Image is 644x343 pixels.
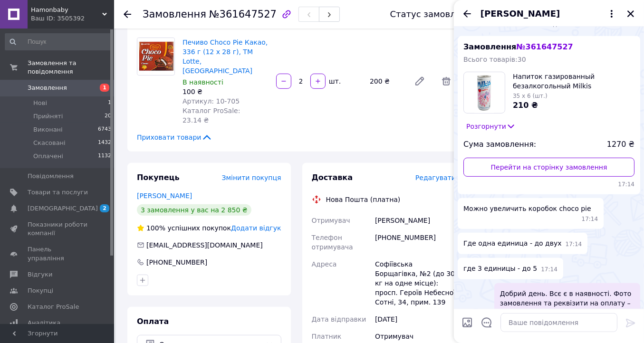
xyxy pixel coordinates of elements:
span: Панель управління [28,245,88,262]
span: Відгуки [28,270,52,279]
span: 35 x 6 (шт.) [513,93,548,99]
a: [PERSON_NAME] [137,192,192,200]
span: Аналітика [28,319,60,327]
span: [PERSON_NAME] [481,8,560,20]
span: Виконані [33,125,63,134]
span: [EMAIL_ADDRESS][DOMAIN_NAME] [146,241,263,249]
img: 3325593513_w1000_h1000_napitok-gazirovannyj-bezalkogolnyj.jpg [474,72,494,113]
span: Оплачені [33,152,63,161]
button: Розгорнути [463,121,519,132]
span: Нові [33,99,47,107]
span: Артикул: 10-705 [183,97,240,105]
div: Софіївська Борщагівка, №2 (до 30 кг на одне місце): просп. Героїв Небесної Сотні, 34, прим. 139 [373,256,458,311]
span: Каталог ProSale: 23.14 ₴ [183,107,240,124]
span: где 3 единицы - до 5 [463,264,537,274]
span: Замовлення [143,9,206,20]
span: 2 [100,204,109,212]
a: Печиво Choco Pie Какао, 336 г (12 х 28 г), ТМ Lotte, [GEOGRAPHIC_DATA] [183,38,268,75]
div: Ваш ID: 3505392 [31,14,114,23]
span: Видалити [437,72,456,91]
span: 6743 [98,125,111,134]
div: [DATE] [373,311,458,328]
span: Адреса [312,260,337,268]
span: Приховати товари [137,133,212,142]
span: Каталог ProSale [28,303,79,311]
span: 1270 ₴ [607,139,634,150]
span: 17:14 12.09.2025 [566,240,582,248]
img: Печиво Choco Pie Какао, 336 г (12 х 28 г), ТМ Lotte, Південна Корея [137,38,174,75]
span: Покупці [28,286,53,295]
span: Платник [312,333,342,340]
span: Прийняті [33,112,63,121]
div: Нова Пошта (платна) [324,195,403,204]
span: 100% [146,224,165,232]
span: 1 [100,84,109,92]
button: Закрити [625,8,636,19]
span: 17:14 12.09.2025 [541,266,557,274]
div: [PHONE_NUMBER] [145,257,208,267]
span: Доставка [312,173,353,182]
span: Напиток газированный безалкогольный Milkis [PERSON_NAME] Клубника, 250 мл, ТМ Lotte, [GEOGRAPHIC_... [513,72,634,91]
span: Телефон отримувача [312,234,353,251]
span: Где одна единица - до двух [463,238,562,248]
span: 20 [105,112,111,121]
div: 200 ₴ [366,75,406,88]
span: Змінити покупця [222,174,281,181]
span: Можно увеличить коробок choco pie [463,204,591,213]
span: 17:14 12.09.2025 [582,215,598,223]
button: [PERSON_NAME] [481,8,617,20]
div: 3 замовлення у вас на 2 850 ₴ [137,204,251,216]
span: №361647527 [209,9,277,20]
div: Повернутися назад [124,10,131,19]
span: Добрий день. Всє є в наявності. Фото замовлення та реквізити на оплату – у вайбері. [500,289,634,317]
span: 1132 [98,152,111,161]
span: Покупець [137,173,180,182]
span: Замовлення та повідомлення [28,59,114,76]
span: Товари та послуги [28,188,88,197]
div: Статус замовлення [390,10,478,19]
button: Назад [461,8,473,19]
span: Показники роботи компанії [28,220,88,238]
span: Оплата [137,317,169,326]
span: Скасовані [33,139,66,147]
span: 1432 [98,139,111,147]
div: шт. [327,76,342,86]
span: 17:14 12.09.2025 [463,181,634,189]
span: В наявності [183,78,223,86]
span: Hamonbaby [31,6,102,14]
button: Відкрити шаблони відповідей [481,316,493,328]
div: успішних покупок [137,223,231,233]
span: Редагувати [415,174,456,181]
div: [PHONE_NUMBER] [373,229,458,256]
span: 210 ₴ [513,101,538,110]
div: [PERSON_NAME] [373,212,458,229]
span: № 361647527 [516,42,573,51]
span: 1 [108,99,111,107]
a: Редагувати [410,72,429,91]
span: Додати відгук [231,224,281,232]
span: Повідомлення [28,172,74,181]
span: Отримувач [312,217,350,224]
span: Сума замовлення: [463,139,536,150]
input: Пошук [5,33,112,50]
span: Всього товарів: 30 [463,56,526,63]
span: Замовлення [28,84,67,92]
a: Перейти на сторінку замовлення [463,158,634,177]
span: [DEMOGRAPHIC_DATA] [28,204,98,213]
div: 100 ₴ [183,87,269,96]
span: Замовлення [463,42,573,51]
span: Дата відправки [312,315,366,323]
